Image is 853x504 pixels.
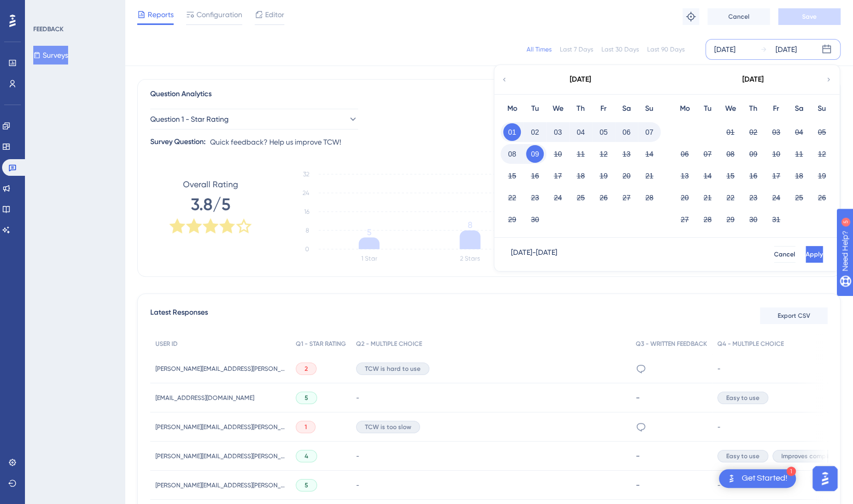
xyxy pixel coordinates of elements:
[306,227,309,234] tspan: 8
[155,452,285,460] span: [PERSON_NAME][EMAIL_ADDRESS][PERSON_NAME][DOMAIN_NAME]
[676,211,693,228] button: 27
[673,102,696,115] div: Mo
[719,102,742,115] div: We
[781,452,844,460] span: Improves compliance
[636,480,707,490] div: -
[767,167,785,185] button: 17
[549,167,567,185] button: 17
[802,12,817,21] span: Save
[303,171,309,178] tspan: 32
[572,123,589,141] button: 04
[726,394,759,402] span: Easy to use
[809,463,841,494] iframe: UserGuiding AI Assistant Launcher
[356,481,359,489] span: -
[676,145,693,163] button: 06
[721,123,739,141] button: 01
[767,211,785,228] button: 31
[503,211,521,228] button: 29
[786,467,796,476] div: 1
[595,123,612,141] button: 05
[356,452,359,460] span: -
[592,102,615,115] div: Fr
[721,167,739,185] button: 15
[150,113,229,125] span: Question 1 - Star Rating
[810,102,833,115] div: Su
[676,189,693,206] button: 20
[511,246,557,263] div: [DATE] - [DATE]
[33,25,63,33] div: FEEDBACK
[790,167,808,185] button: 18
[742,102,765,115] div: Th
[570,73,591,86] div: [DATE]
[305,245,309,253] tspan: 0
[744,123,762,141] button: 02
[721,189,739,206] button: 22
[744,167,762,185] button: 16
[150,306,208,325] span: Latest Responses
[526,145,544,163] button: 09
[365,423,411,431] span: TCW is too slow
[572,145,589,163] button: 11
[618,145,635,163] button: 13
[361,255,377,262] text: 1 Star
[296,340,346,348] span: Q1 - STAR RATING
[744,211,762,228] button: 30
[155,423,285,431] span: [PERSON_NAME][EMAIL_ADDRESS][PERSON_NAME][DOMAIN_NAME]
[305,481,308,489] span: 5
[305,394,308,402] span: 5
[618,123,635,141] button: 06
[717,481,720,489] span: -
[549,145,567,163] button: 10
[806,246,823,263] button: Apply
[813,145,831,163] button: 12
[728,12,750,21] span: Cancel
[774,246,795,263] button: Cancel
[676,167,693,185] button: 13
[699,189,716,206] button: 21
[601,45,639,54] div: Last 30 Days
[150,109,358,130] button: Question 1 - Star Rating
[742,473,788,484] div: Get Started!
[717,340,784,348] span: Q4 - MULTIPLE CHOICE
[647,45,685,54] div: Last 90 Days
[778,312,810,320] span: Export CSV
[148,8,174,21] span: Reports
[726,452,759,460] span: Easy to use
[813,189,831,206] button: 26
[210,136,341,148] span: Quick feedback? Help us improve TCW!
[305,423,307,431] span: 1
[265,8,284,21] span: Editor
[501,102,523,115] div: Mo
[744,145,762,163] button: 09
[640,167,658,185] button: 21
[742,73,764,86] div: [DATE]
[24,3,65,15] span: Need Help?
[707,8,770,25] button: Cancel
[640,123,658,141] button: 07
[714,43,736,56] div: [DATE]
[636,451,707,461] div: -
[460,255,480,262] text: 2 Stars
[33,46,68,64] button: Surveys
[699,145,716,163] button: 07
[595,189,612,206] button: 26
[790,189,808,206] button: 25
[549,189,567,206] button: 24
[696,102,719,115] div: Tu
[503,145,521,163] button: 08
[572,189,589,206] button: 25
[788,102,810,115] div: Sa
[523,102,546,115] div: Tu
[790,123,808,141] button: 04
[725,472,738,485] img: launcher-image-alternative-text
[150,88,212,100] span: Question Analytics
[721,211,739,228] button: 29
[356,340,422,348] span: Q2 - MULTIPLE CHOICE
[636,340,707,348] span: Q3 - WRITTEN FEEDBACK
[699,167,716,185] button: 14
[549,123,567,141] button: 03
[155,365,285,373] span: [PERSON_NAME][EMAIL_ADDRESS][PERSON_NAME][DOMAIN_NAME]
[468,220,473,230] tspan: 8
[367,227,372,237] tspan: 5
